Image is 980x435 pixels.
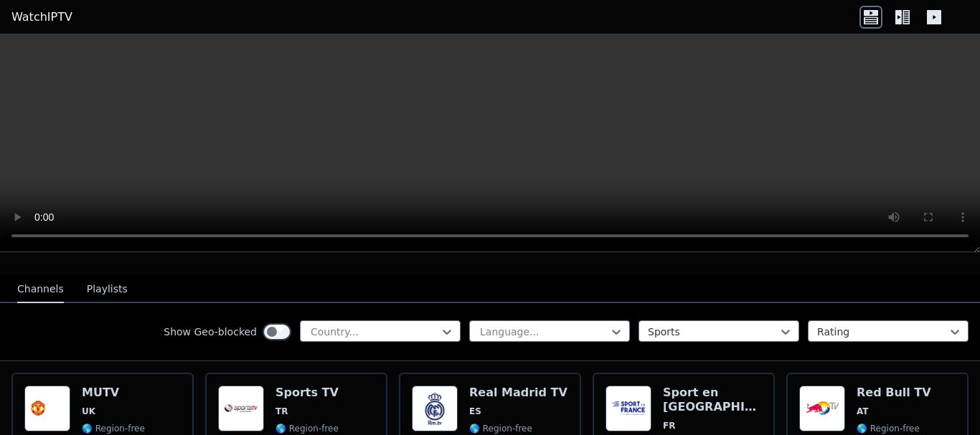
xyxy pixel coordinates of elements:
[469,386,567,400] h6: Real Madrid TV
[87,276,128,303] button: Playlists
[82,423,145,434] span: 🌎 Region-free
[82,386,145,400] h6: MUTV
[469,423,532,434] span: 🌎 Region-free
[412,386,458,431] img: Real Madrid TV
[275,386,339,400] h6: Sports TV
[164,325,257,339] label: Show Geo-blocked
[24,386,70,431] img: MUTV
[606,386,651,431] img: Sport en France
[857,386,931,400] h6: Red Bull TV
[663,386,762,414] h6: Sport en [GEOGRAPHIC_DATA]
[218,386,264,431] img: Sports TV
[663,420,675,431] span: FR
[275,406,288,417] span: TR
[11,9,72,26] a: WatchIPTV
[799,386,845,431] img: Red Bull TV
[857,423,920,434] span: 🌎 Region-free
[82,406,95,417] span: UK
[17,276,64,303] button: Channels
[275,423,339,434] span: 🌎 Region-free
[469,406,481,417] span: ES
[857,406,869,417] span: AT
